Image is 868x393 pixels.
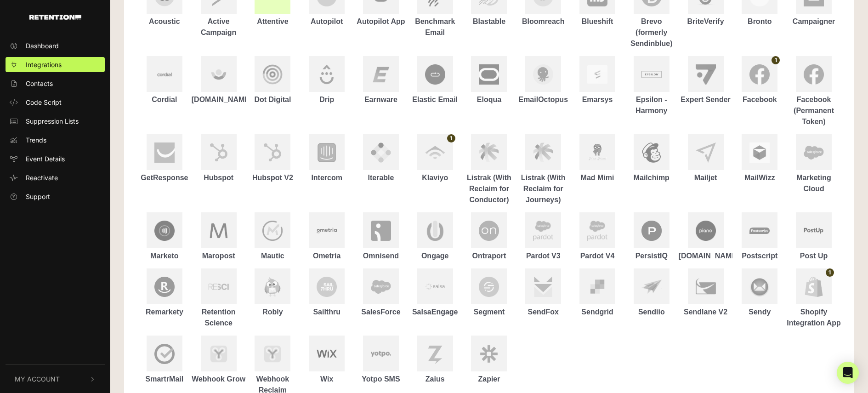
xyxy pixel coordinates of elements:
[787,251,841,262] div: Post Up
[26,192,50,201] span: Support
[317,64,337,85] img: Drip
[26,79,53,88] span: Contacts
[462,374,516,385] div: Zapier
[354,268,408,318] a: SalesForce SalesForce
[479,64,499,85] img: Eloqua
[192,212,246,262] a: Maropost Maropost
[787,268,841,329] a: Shopify Integration App Shopify Integration App
[787,307,841,329] div: Shopify Integration App
[354,56,408,105] a: Earnware Earnware
[154,142,175,163] img: GetResponse
[516,94,570,105] div: EmailOctopus
[516,16,570,27] div: Bloomreach
[641,277,662,297] img: Sendiio
[137,268,192,318] a: Remarkety Remarkety
[462,134,516,205] a: Listrak (With Reclaim for Conductor) Listrak (With Reclaim for Conductor)
[516,56,570,105] a: EmailOctopus EmailOctopus
[516,307,570,318] div: SendFox
[732,307,787,318] div: Sendy
[570,16,624,27] div: Blueshift
[624,212,679,262] a: PersistIQ PersistIQ
[137,336,192,385] a: SmartrMail SmartrMail
[624,307,679,318] div: Sendiio
[408,134,462,183] a: Klaviyo Klaviyo
[29,15,81,20] img: Retention.com
[425,283,445,290] img: SalsaEngage
[408,16,462,38] div: Benchmark Email
[787,16,841,27] div: Campaigner
[804,143,824,162] img: Marketing Cloud
[246,94,300,105] div: Dot Digital
[246,307,300,318] div: Robly
[408,172,462,183] div: Klaviyo
[462,212,516,262] a: Ontraport Ontraport
[641,71,662,78] img: Epsilon - Harmony
[246,172,300,183] div: Hubspot V2
[354,16,408,27] div: Autopilot App
[447,134,455,142] span: 1
[787,94,841,127] div: Facebook (Permanent Token)
[624,172,679,183] div: Mailchimp
[804,228,824,234] img: Post Up
[516,251,570,262] div: Pardot V3
[6,114,105,129] a: Suppression Lists
[624,56,679,116] a: Epsilon - Harmony Epsilon - Harmony
[516,212,570,262] a: Pardot V3 Pardot V3
[6,95,105,110] a: Code Script
[570,307,624,318] div: Sendgrid
[137,172,192,183] div: GetResponse
[371,64,391,85] img: Earnware
[26,116,79,126] span: Suppression Lists
[371,221,391,241] img: Omnisend
[732,212,787,262] a: Postscript Postscript
[192,336,246,385] a: Webhook Grow Webhook Grow
[317,348,337,359] img: Wix
[317,225,337,236] img: Ometria
[787,56,841,127] a: Facebook (Permanent Token) Facebook (Permanent Token)
[679,307,733,318] div: Sendlane V2
[408,251,462,262] div: Ongage
[154,221,175,241] img: Marketo
[408,212,462,262] a: Ongage Ongage
[425,221,445,241] img: Ongage
[354,374,408,385] div: Yotpo SMS
[300,212,354,262] a: Ometria Ometria
[462,16,516,27] div: Blastable
[6,151,105,166] a: Event Details
[137,94,192,105] div: Cordial
[732,268,787,318] a: Sendy Sendy
[696,64,716,85] img: Expert Sender
[300,172,354,183] div: Intercom
[516,134,570,205] a: Listrak (With Reclaim for Journeys) Listrak (With Reclaim for Journeys)
[624,94,679,116] div: Epsilon - Harmony
[462,172,516,205] div: Listrak (With Reclaim for Conductor)
[732,16,787,27] div: Bronto
[26,41,59,51] span: Dashboard
[300,268,354,318] a: Sailthru Sailthru
[300,251,354,262] div: Ometria
[371,349,391,359] img: Yotpo SMS
[462,56,516,105] a: Eloqua Eloqua
[6,57,105,72] a: Integrations
[516,268,570,318] a: SendFox SendFox
[246,134,300,183] a: Hubspot V2 Hubspot V2
[209,142,229,162] img: Hubspot
[749,142,770,163] img: MailWizz
[679,172,733,183] div: Mailjet
[479,277,499,297] img: Segment
[300,16,354,27] div: Autopilot
[354,172,408,183] div: Iterable
[354,336,408,385] a: Yotpo SMS Yotpo SMS
[300,374,354,385] div: Wix
[137,374,192,385] div: SmartrMail
[154,64,175,85] img: Cordial
[732,56,787,105] a: Facebook Facebook
[696,142,716,163] img: Mailjet
[192,268,246,329] a: Retention Science Retention Science
[462,307,516,318] div: Segment
[137,56,192,105] a: Cordial Cordial
[804,64,824,85] img: Facebook (Permanent Token)
[246,268,300,318] a: Robly Robly
[300,307,354,318] div: Sailthru
[696,221,716,241] img: Piano.io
